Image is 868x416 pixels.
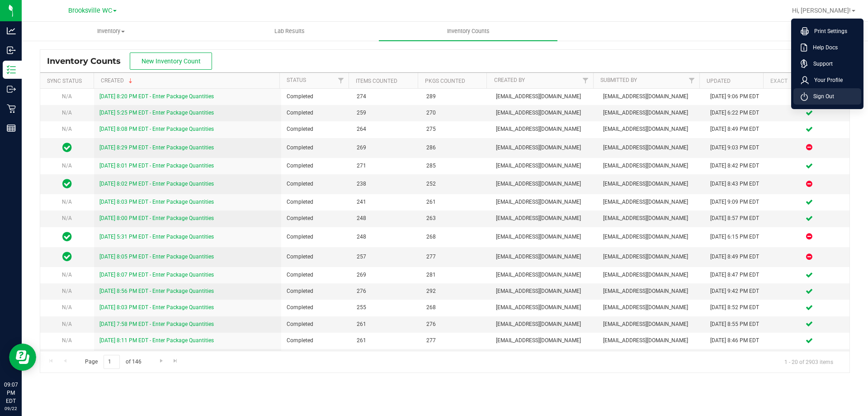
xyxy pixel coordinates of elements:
[62,177,72,190] span: In Sync
[710,125,764,134] div: [DATE] 8:49 PM EDT
[99,234,214,240] a: [DATE] 5:31 PM EDT - Enter Package Quantities
[22,27,200,35] span: Inventory
[99,215,214,221] a: [DATE] 8:00 PM EDT - Enter Package Quantities
[426,271,485,279] span: 281
[262,27,317,35] span: Lab Results
[496,198,592,206] span: [EMAIL_ADDRESS][DOMAIN_NAME]
[426,253,485,261] span: 277
[287,109,345,117] span: Completed
[426,143,485,152] span: 286
[603,125,699,134] span: [EMAIL_ADDRESS][DOMAIN_NAME]
[357,271,415,279] span: 269
[62,126,72,132] span: N/A
[496,162,592,170] span: [EMAIL_ADDRESS][DOMAIN_NAME]
[7,46,16,55] inline-svg: Inbound
[710,162,764,170] div: [DATE] 8:42 PM EDT
[99,199,214,205] a: [DATE] 8:03 PM EDT - Enter Package Quantities
[47,56,130,66] span: Inventory Counts
[287,143,345,152] span: Completed
[62,288,72,294] span: N/A
[807,43,838,52] span: Help Docs
[99,337,214,344] a: [DATE] 8:11 PM EDT - Enter Package Quantities
[710,233,764,241] div: [DATE] 6:15 PM EDT
[426,109,485,117] span: 270
[62,321,72,327] span: N/A
[357,233,415,241] span: 248
[426,233,485,241] span: 268
[578,73,593,88] a: Filter
[426,92,485,101] span: 289
[62,337,72,344] span: N/A
[4,405,18,412] p: 09/22
[435,27,502,35] span: Inventory Counts
[130,53,212,70] button: New Inventory Count
[99,126,214,132] a: [DATE] 8:08 PM EDT - Enter Package Quantities
[357,287,415,296] span: 276
[379,22,557,41] a: Inventory Counts
[287,320,345,329] span: Completed
[287,180,345,188] span: Completed
[710,92,764,101] div: [DATE] 9:06 PM EDT
[334,73,349,88] a: Filter
[4,381,18,405] p: 09:07 PM EDT
[287,303,345,312] span: Completed
[496,303,592,312] span: [EMAIL_ADDRESS][DOMAIN_NAME]
[287,336,345,345] span: Completed
[801,59,858,68] a: Support
[357,125,415,134] span: 264
[7,124,16,133] inline-svg: Reports
[684,73,699,88] a: Filter
[62,250,72,263] span: In Sync
[809,76,843,85] span: Your Profile
[426,198,485,206] span: 261
[62,93,72,100] span: N/A
[99,321,214,327] a: [DATE] 7:58 PM EDT - Enter Package Quantities
[357,336,415,345] span: 261
[62,141,72,154] span: In Sync
[496,92,592,101] span: [EMAIL_ADDRESS][DOMAIN_NAME]
[707,78,731,84] a: Updated
[496,125,592,134] span: [EMAIL_ADDRESS][DOMAIN_NAME]
[169,355,182,367] a: Go to the last page
[494,77,525,83] a: Created By
[809,27,847,36] span: Print Settings
[99,163,214,169] a: [DATE] 8:01 PM EDT - Enter Package Quantities
[426,125,485,134] span: 275
[710,303,764,312] div: [DATE] 8:52 PM EDT
[77,355,149,369] span: Page of 146
[426,180,485,188] span: 252
[603,162,699,170] span: [EMAIL_ADDRESS][DOMAIN_NAME]
[62,304,72,311] span: N/A
[603,320,699,329] span: [EMAIL_ADDRESS][DOMAIN_NAME]
[62,215,72,221] span: N/A
[496,143,592,152] span: [EMAIL_ADDRESS][DOMAIN_NAME]
[603,336,699,345] span: [EMAIL_ADDRESS][DOMAIN_NAME]
[710,180,764,188] div: [DATE] 8:43 PM EDT
[99,253,214,260] a: [DATE] 8:05 PM EDT - Enter Package Quantities
[710,214,764,223] div: [DATE] 8:57 PM EDT
[710,109,764,117] div: [DATE] 6:22 PM EDT
[357,214,415,223] span: 248
[104,355,120,369] input: 1
[357,180,415,188] span: 238
[496,180,592,188] span: [EMAIL_ADDRESS][DOMAIN_NAME]
[710,271,764,279] div: [DATE] 8:47 PM EDT
[99,93,214,100] a: [DATE] 8:20 PM EDT - Enter Package Quantities
[603,92,699,101] span: [EMAIL_ADDRESS][DOMAIN_NAME]
[808,92,834,101] span: Sign Out
[155,355,168,367] a: Go to the next page
[710,198,764,206] div: [DATE] 9:09 PM EDT
[287,233,345,241] span: Completed
[603,143,699,152] span: [EMAIL_ADDRESS][DOMAIN_NAME]
[99,304,214,311] a: [DATE] 8:03 PM EDT - Enter Package Quantities
[99,181,214,187] a: [DATE] 8:02 PM EDT - Enter Package Quantities
[496,214,592,223] span: [EMAIL_ADDRESS][DOMAIN_NAME]
[287,287,345,296] span: Completed
[287,214,345,223] span: Completed
[7,85,16,94] inline-svg: Outbound
[426,162,485,170] span: 285
[287,271,345,279] span: Completed
[763,73,843,89] th: Exact
[426,320,485,329] span: 276
[62,230,72,243] span: In Sync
